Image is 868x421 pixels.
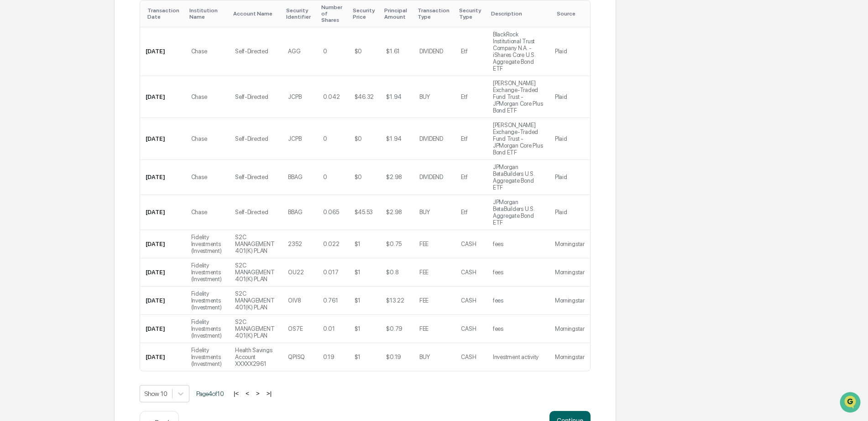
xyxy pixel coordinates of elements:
div: QPISQ [288,354,305,360]
div: Toggle SortBy [286,7,314,20]
td: [DATE] [140,315,186,343]
p: How can we help? [9,19,166,34]
td: Self-Directed [230,195,282,230]
span: Pylon [91,154,110,161]
div: Fidelity Investments (Investment) [191,290,224,311]
td: Plaid [549,27,590,76]
button: < [243,390,252,397]
td: Morningstar [549,343,590,371]
td: [DATE] [140,230,186,258]
div: fees [493,297,503,304]
div: $1 [355,325,361,332]
div: 🗄️ [66,116,73,123]
div: 🔎 [9,133,16,140]
div: Fidelity Investments (Investment) [191,347,224,367]
a: 🖐️Preclearance [5,111,63,128]
div: We're available if you need us! [31,79,115,86]
div: Toggle SortBy [418,7,452,20]
div: Fidelity Investments (Investment) [191,262,224,282]
div: FEE [419,269,429,276]
button: |< [231,390,241,397]
td: [DATE] [140,343,186,371]
td: S2C MANAGEMENT 401(K) PLAN [230,287,282,315]
div: 0.022 [323,241,340,247]
td: [DATE] [140,27,186,76]
div: BBAG [288,174,302,180]
td: Plaid [549,118,590,160]
div: 0.01 [323,325,335,332]
div: OS7E [288,325,303,332]
div: $0 [355,48,362,55]
div: $0 [355,135,362,142]
div: Toggle SortBy [384,7,410,20]
div: Toggle SortBy [147,7,182,20]
div: Start new chat [31,70,150,79]
a: 🗄️Attestations [63,111,117,128]
div: Chase [191,209,207,216]
td: [DATE] [140,118,186,160]
div: Toggle SortBy [233,10,279,17]
div: $0.79 [386,325,403,332]
div: Toggle SortBy [459,7,484,20]
iframe: Open customer support [839,391,863,416]
td: [DATE] [140,160,186,195]
div: Toggle SortBy [353,7,377,20]
div: FEE [419,241,429,247]
td: Morningstar [549,230,590,258]
div: BBAG [288,209,302,216]
div: $0.75 [386,241,402,247]
div: Toggle SortBy [321,4,345,23]
td: Plaid [549,76,590,118]
div: JPMorgan BetaBuilders U.S. Aggregate Bond ETF [493,199,544,226]
div: JCPB [288,135,301,142]
div: DIVIDEND [419,48,443,55]
td: S2C MANAGEMENT 401(K) PLAN [230,258,282,287]
div: $46.32 [355,93,374,100]
td: Self-Directed [230,160,282,195]
td: Plaid [549,160,590,195]
div: Etf [461,209,467,216]
div: $0 [355,174,362,180]
div: $45.53 [355,209,373,216]
div: Toggle SortBy [189,7,226,20]
div: Fidelity Investments (Investment) [191,234,224,254]
div: $1 [355,241,361,247]
div: 0.065 [323,209,339,216]
div: Fidelity Investments (Investment) [191,318,224,339]
div: JPMorgan BetaBuilders U.S. Aggregate Bond ETF [493,164,544,191]
td: Plaid [549,195,590,230]
div: DIVIDEND [419,135,443,142]
div: OIV8 [288,297,301,304]
div: [PERSON_NAME] Exchange-Traded Fund Trust - JPMorgan Core Plus Bond ETF [493,122,544,156]
div: 0.19 [323,354,335,360]
div: Toggle SortBy [491,10,546,17]
div: FEE [419,325,429,332]
div: Chase [191,135,207,142]
div: $0.19 [386,354,401,360]
div: $0.8 [386,269,398,276]
td: [DATE] [140,287,186,315]
div: OU22 [288,269,303,276]
div: 2352 [288,241,302,247]
a: 🔎Data Lookup [5,128,61,145]
td: Morningstar [549,315,590,343]
div: $1.94 [386,135,402,142]
div: BUY [419,209,430,216]
div: JCPB [288,93,301,100]
span: Attestations [75,115,113,124]
div: Chase [191,174,207,180]
div: Etf [461,48,467,55]
span: Preclearance [18,115,59,124]
button: >| [264,390,274,397]
td: Morningstar [549,258,590,287]
div: $1 [355,354,361,360]
div: BlackRock Institutional Trust Company N.A. - iShares Core U.S. Aggregate Bond ETF [493,31,544,72]
div: 0.017 [323,269,339,276]
div: fees [493,269,503,276]
td: S2C MANAGEMENT 401(K) PLAN [230,315,282,343]
td: [DATE] [140,76,186,118]
div: Chase [191,48,207,55]
div: AGG [288,48,300,55]
div: $1 [355,269,361,276]
div: CASH [461,269,476,276]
